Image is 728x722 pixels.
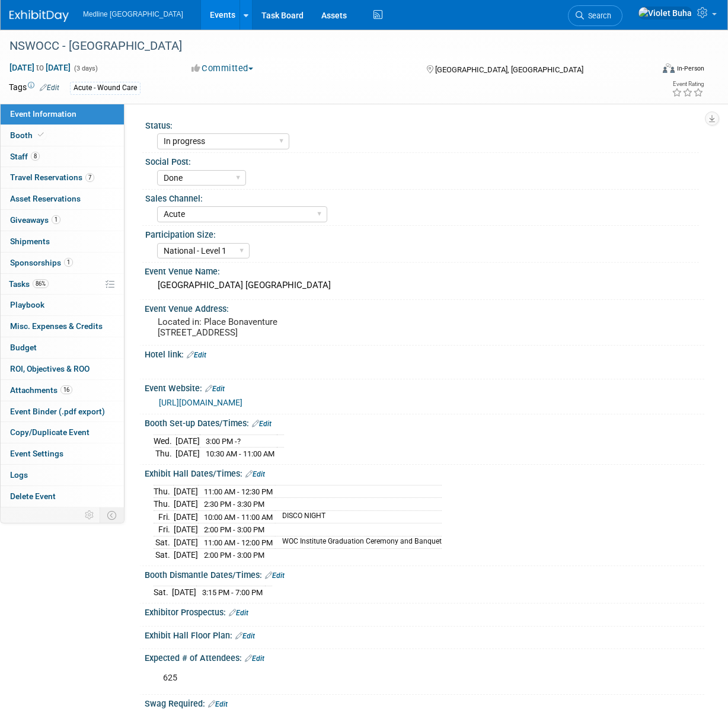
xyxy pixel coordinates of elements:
div: Booth Set-up Dates/Times: [145,414,704,430]
a: Edit [265,571,285,580]
td: Sat. [154,536,174,549]
a: Copy/Duplicate Event [1,422,124,443]
td: [DATE] [174,498,198,511]
div: Social Post: [145,153,699,168]
span: Search [584,11,611,20]
span: Event Settings [10,449,63,458]
td: Personalize Event Tab Strip [79,507,100,523]
div: Event Venue Address: [145,300,704,315]
td: [DATE] [175,448,200,460]
span: Budget [10,343,37,352]
span: [DATE] [DATE] [9,62,71,73]
div: Event Website: [145,379,704,395]
span: Copy/Duplicate Event [10,427,90,437]
span: Travel Reservations [10,172,94,182]
span: 2:00 PM - 3:00 PM [204,525,264,534]
td: [DATE] [174,485,198,498]
span: 1 [52,215,60,224]
button: Committed [187,62,258,75]
span: 1 [64,258,73,267]
span: Delete Event [10,491,56,501]
div: Hotel link: [145,346,704,361]
td: Sat. [154,586,172,599]
i: Booth reservation complete [38,132,44,138]
td: Tags [9,81,59,95]
td: Wed. [154,435,175,448]
span: 8 [31,152,40,161]
span: 2:00 PM - 3:00 PM [204,551,264,560]
div: Status: [145,117,699,132]
div: Event Venue Name: [145,263,704,277]
a: Staff8 [1,146,124,167]
span: 3:15 PM - 7:00 PM [202,588,263,597]
a: Budget [1,337,124,358]
img: Violet Buha [638,7,692,20]
td: [DATE] [174,510,198,523]
a: Playbook [1,295,124,315]
td: Toggle Event Tabs [100,507,124,523]
span: to [34,63,46,72]
span: 16 [60,385,72,394]
pre: Located in: Place Bonaventure [STREET_ADDRESS] [158,317,365,338]
div: Exhibit Hall Dates/Times: [145,465,704,480]
a: Delete Event [1,486,124,507]
a: Edit [252,420,272,428]
a: Booth [1,125,124,146]
img: Format-Inperson.png [663,63,675,73]
a: Edit [187,351,206,359]
td: Fri. [154,523,174,536]
span: ? [237,437,241,446]
td: Thu. [154,485,174,498]
span: Giveaways [10,215,60,225]
a: Attachments16 [1,380,124,401]
span: 11:00 AM - 12:00 PM [204,538,273,547]
span: Event Information [10,109,76,119]
td: DISCO NIGHT [275,510,442,523]
a: Travel Reservations7 [1,167,124,188]
img: ExhibitDay [9,10,69,22]
span: Sponsorships [10,258,73,267]
span: Medline [GEOGRAPHIC_DATA] [83,10,183,18]
a: [URL][DOMAIN_NAME] [159,398,242,407]
td: [DATE] [174,549,198,561]
a: Event Settings [1,443,124,464]
span: Booth [10,130,46,140]
div: NSWOCC - [GEOGRAPHIC_DATA] [5,36,645,57]
span: Staff [10,152,40,161]
a: Edit [208,700,228,708]
a: Misc. Expenses & Credits [1,316,124,337]
span: Logs [10,470,28,480]
span: (3 days) [73,65,98,72]
a: Edit [235,632,255,640]
span: 10:00 AM - 11:00 AM [204,513,273,522]
span: 10:30 AM - 11:00 AM [206,449,274,458]
a: ROI, Objectives & ROO [1,359,124,379]
a: Edit [40,84,59,92]
div: Booth Dismantle Dates/Times: [145,566,704,582]
a: Giveaways1 [1,210,124,231]
span: Attachments [10,385,72,395]
a: Edit [205,385,225,393]
a: Sponsorships1 [1,253,124,273]
span: Misc. Expenses & Credits [10,321,103,331]
a: Edit [245,470,265,478]
a: Edit [245,654,264,663]
a: Event Information [1,104,124,124]
div: Exhibitor Prospectus: [145,603,704,619]
div: [GEOGRAPHIC_DATA] [GEOGRAPHIC_DATA] [154,276,695,295]
td: [DATE] [175,435,200,448]
div: Participation Size: [145,226,699,241]
span: 7 [85,173,94,182]
td: [DATE] [174,536,198,549]
a: Event Binder (.pdf export) [1,401,124,422]
div: 625 [155,666,593,690]
span: Shipments [10,237,50,246]
td: WOC Institute Graduation Ceremony and Banquet [275,536,442,549]
span: 2:30 PM - 3:30 PM [204,500,264,509]
div: Swag Required: [145,695,704,710]
div: Exhibit Hall Floor Plan: [145,627,704,642]
a: Logs [1,465,124,485]
div: Expected # of Attendees: [145,649,704,665]
span: ROI, Objectives & ROO [10,364,90,373]
a: Search [568,5,622,26]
